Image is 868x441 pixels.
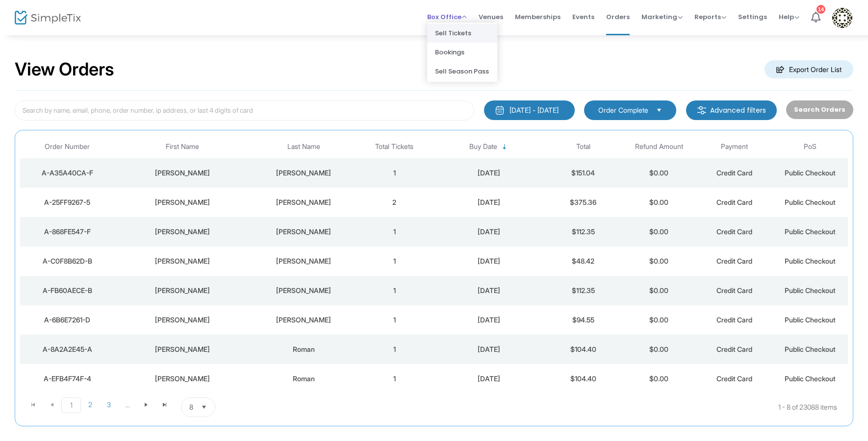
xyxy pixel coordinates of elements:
[686,100,777,120] m-button: Advanced filters
[434,315,543,325] div: 8/14/2025
[117,286,248,295] div: Jake
[817,5,825,14] div: 14
[23,227,112,237] div: A-868FE547-F
[785,227,836,236] span: Public Checkout
[253,197,354,207] div: Ayon
[501,143,509,151] span: Sortable
[166,143,199,151] span: First Name
[621,364,696,393] td: $0.00
[785,169,836,177] span: Public Checkout
[253,168,354,178] div: McLaughlin
[253,344,354,354] div: Roman
[495,105,505,115] img: monthly
[434,344,543,354] div: 8/14/2025
[515,4,561,29] span: Memberships
[621,188,696,217] td: $0.00
[23,197,112,207] div: A-25FF9267-5
[23,256,112,266] div: A-C0F8B62D-B
[427,12,467,22] span: Box Office
[716,257,752,265] span: Credit Card
[45,143,90,151] span: Order Number
[253,286,354,295] div: Lipson
[804,143,817,151] span: PoS
[137,397,155,412] span: Go to the next page
[621,158,696,188] td: $0.00
[545,135,621,158] th: Total
[545,188,621,217] td: $375.36
[716,316,752,324] span: Credit Card
[253,227,354,237] div: Lipson
[117,168,248,178] div: Angela
[23,374,112,384] div: A-EFB4F74F-4
[716,169,752,177] span: Credit Card
[785,316,836,324] span: Public Checkout
[765,60,853,78] m-button: Export Order List
[100,397,118,412] span: Page 3
[621,217,696,246] td: $0.00
[23,315,112,325] div: A-6B6E7261-D
[197,398,211,416] button: Select
[357,364,432,393] td: 1
[189,402,193,412] span: 8
[357,188,432,217] td: 2
[434,256,543,266] div: 8/14/2025
[81,397,100,412] span: Page 2
[545,276,621,305] td: $112.35
[785,198,836,206] span: Public Checkout
[357,335,432,364] td: 1
[427,62,497,81] li: Sell Season Pass
[621,335,696,364] td: $0.00
[434,168,543,178] div: 8/15/2025
[118,397,137,412] span: Page 4
[434,286,543,295] div: 8/14/2025
[697,105,707,115] img: filter
[779,12,799,22] span: Help
[545,158,621,188] td: $151.04
[434,374,543,384] div: 8/14/2025
[117,197,248,207] div: Courtney
[510,105,559,115] div: [DATE] - [DATE]
[545,364,621,393] td: $104.40
[61,397,81,413] span: Page 1
[621,135,696,158] th: Refund Amount
[785,257,836,265] span: Public Checkout
[469,143,497,151] span: Buy Date
[716,345,752,353] span: Credit Card
[357,305,432,335] td: 1
[652,105,666,116] button: Select
[545,217,621,246] td: $112.35
[598,105,648,115] span: Order Complete
[427,43,497,62] li: Bookings
[721,143,748,151] span: Payment
[738,4,767,29] span: Settings
[287,143,320,151] span: Last Name
[785,286,836,294] span: Public Checkout
[15,100,474,121] input: Search by name, email, phone, order number, ip address, or last 4 digits of card
[117,256,248,266] div: Kelly
[545,305,621,335] td: $94.55
[479,4,503,29] span: Venues
[357,217,432,246] td: 1
[785,374,836,383] span: Public Checkout
[253,374,354,384] div: Roman
[621,276,696,305] td: $0.00
[23,286,112,295] div: A-FB60AECE-B
[23,168,112,178] div: A-A35A40CA-F
[117,315,248,325] div: John
[23,344,112,354] div: A-8A2A2E45-A
[785,345,836,353] span: Public Checkout
[716,286,752,294] span: Credit Card
[313,397,837,417] kendo-pager-info: 1 - 8 of 23088 items
[253,256,354,266] div: Hudson
[161,401,169,409] span: Go to the last page
[117,374,248,384] div: Pamela
[427,24,497,43] li: Sell Tickets
[357,276,432,305] td: 1
[572,4,594,29] span: Events
[117,227,248,237] div: Jake
[15,59,114,80] h2: View Orders
[641,12,683,22] span: Marketing
[20,135,848,393] div: Data table
[545,246,621,276] td: $48.42
[621,305,696,335] td: $0.00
